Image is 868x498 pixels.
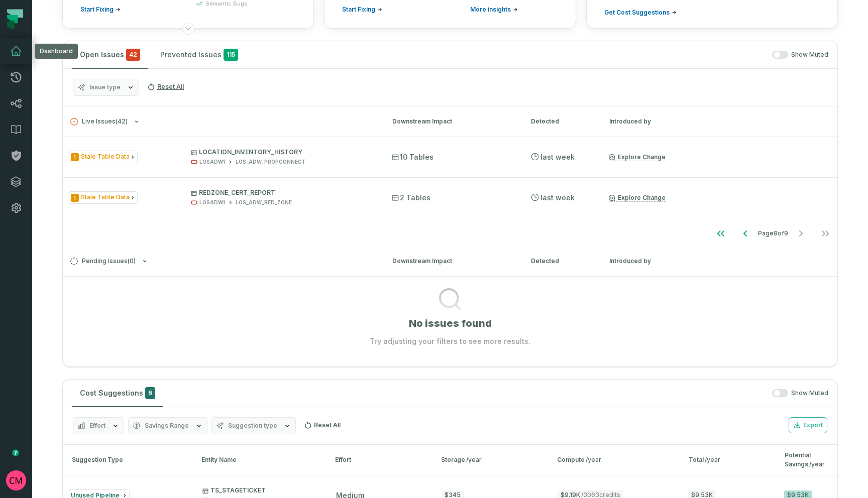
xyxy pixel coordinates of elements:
div: Downstream Impact [392,257,513,266]
span: /year [705,456,720,463]
div: Dashboard [35,44,78,59]
ul: Page 9 of 9 [709,223,837,243]
span: Get Cost Suggestions [604,9,670,17]
button: Export [789,417,827,433]
button: Prevented Issues [152,41,246,68]
p: REDZONE_CERT_REPORT [191,189,374,197]
div: Effort [335,455,423,464]
div: Entity Name [201,455,317,464]
p: TS_STAGETICKET [202,486,322,494]
h1: No issues found [409,316,492,330]
div: Total [689,455,767,464]
a: Explore Change [609,194,666,202]
div: Downstream Impact [392,117,513,126]
nav: pagination [63,223,837,243]
span: Effort [89,422,105,430]
a: Get Cost Suggestions [604,9,677,17]
div: Tooltip anchor [11,448,20,457]
span: 115 [224,49,238,61]
div: Introduced by [609,257,700,266]
span: /year [809,460,825,468]
span: Pending Issues ( 0 ) [70,258,136,265]
span: Suggestion type [228,422,277,430]
button: Reset All [300,417,345,433]
span: /year [586,456,601,463]
div: LOSADW1 [199,158,225,166]
span: critical issues and errors combined [126,49,140,61]
span: Start Fixing [342,6,375,14]
span: Start Fixing [80,6,114,14]
p: LOCATION_INVENTORY_HISTORY [191,148,374,156]
div: Potential Savings [785,451,832,469]
button: Go to first page [709,223,733,243]
div: Pending Issues(0) [63,276,837,346]
p: Try adjusting your filters to see more results. [370,336,530,346]
div: Compute [557,455,670,464]
a: Start Fixing [80,6,121,14]
img: avatar of Collin Marsden [6,470,26,490]
button: Issue type [73,79,139,96]
a: Explore Change [609,153,666,161]
div: Live Issues(42) [63,137,837,245]
button: Go to next page [789,223,813,243]
button: Savings Range [128,417,207,434]
button: Suggestion type [211,417,296,434]
span: Severity [71,194,79,202]
span: 10 Tables [392,152,433,162]
div: Introduced by [609,117,700,126]
button: Effort [73,417,124,434]
div: Show Muted [167,389,828,398]
span: 6 [145,387,155,399]
button: Go to last page [813,223,837,243]
button: Live Issues(42) [70,118,374,126]
div: LOSADW1 [199,199,225,206]
div: Detected [531,257,591,266]
button: Cost Suggestions [72,380,163,407]
span: /year [466,456,482,463]
div: Show Muted [250,51,828,59]
span: Issue Type [69,191,138,204]
relative-time: Sep 23, 2025, 12:32 PM MDT [540,193,575,202]
button: Reset All [143,79,188,95]
span: 2 Tables [392,193,430,203]
span: Savings Range [145,422,189,430]
div: Detected [531,117,591,126]
div: LOS_ADW_PROPCONNECT [236,158,306,166]
button: Pending Issues(0) [70,258,374,265]
a: Start Fixing [342,6,382,14]
span: More insights [470,6,511,14]
div: Suggestion Type [68,455,183,464]
a: More insights [470,6,518,14]
button: Go to previous page [733,223,757,243]
div: Storage [441,455,539,464]
button: Open Issues [72,41,148,68]
relative-time: Sep 24, 2025, 1:34 PM MDT [540,153,575,161]
div: LOS_ADW_RED_ZONE [236,199,292,206]
span: Severity [71,153,79,161]
span: Issue type [89,83,121,91]
span: Issue Type [69,151,138,163]
span: Live Issues ( 42 ) [70,118,128,126]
